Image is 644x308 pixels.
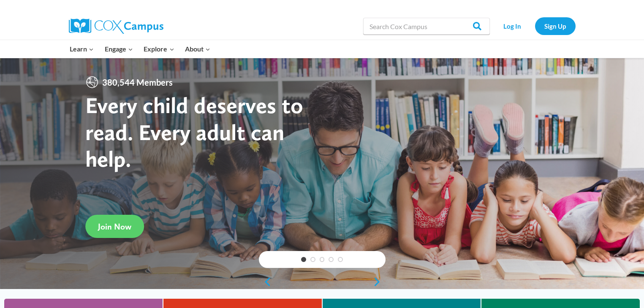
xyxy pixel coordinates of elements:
[535,17,576,35] a: Sign Up
[259,273,386,290] div: content slider buttons
[70,43,94,54] span: Learn
[373,277,386,287] a: next
[310,257,315,262] a: 2
[494,17,576,35] nav: Secondary Navigation
[259,277,272,287] a: previous
[69,19,163,34] img: Cox Campus
[105,43,133,54] span: Engage
[99,76,176,89] span: 380,544 Members
[144,43,174,54] span: Explore
[85,215,144,238] a: Join Now
[338,257,343,262] a: 5
[98,222,131,232] span: Join Now
[329,257,334,262] a: 4
[363,18,490,35] input: Search Cox Campus
[494,17,531,35] a: Log In
[301,257,306,262] a: 1
[85,92,303,172] strong: Every child deserves to read. Every adult can help.
[320,257,325,262] a: 3
[185,43,210,54] span: About
[65,40,216,58] nav: Primary Navigation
